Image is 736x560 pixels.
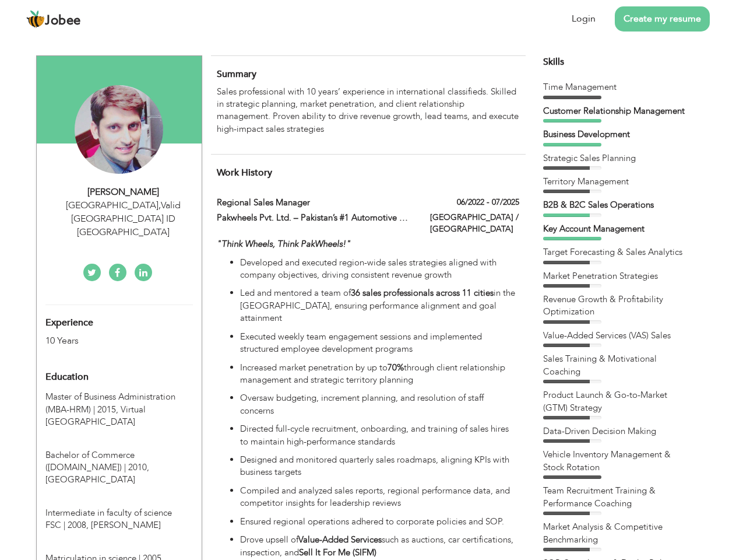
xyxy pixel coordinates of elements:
span: Intermediate in faculty of science FSC, BISE Gujrawala, 2008 [45,507,172,531]
p: Sales professional with 10 years’ experience in international classifieds. Skilled in strategic p... [217,86,519,136]
p: Led and mentored a team of in the [GEOGRAPHIC_DATA], ensuring performance alignment and goal atta... [240,287,519,324]
span: [PERSON_NAME] [91,519,161,531]
div: Value-Added Services (VAS) Sales [543,330,689,342]
p: Designed and monitored quarterly sales roadmaps, aligning KPIs with business targets [240,454,519,479]
label: Regional Sales Manager [217,197,413,209]
div: Revenue Growth & Profitability Optimization [543,293,689,318]
span: Work History [217,166,272,179]
p: Developed and executed region-wide sales strategies aligned with company objectives, driving cons... [240,257,519,282]
div: [PERSON_NAME] [45,185,202,199]
p: Executed weekly team engagement sessions and implemented structured employee development programs [240,331,519,356]
div: Intermediate in faculty of science FSC, 2008 [37,489,202,532]
div: Time Management [543,81,689,93]
div: Key Account Management [543,223,689,235]
div: Master of Business Administration (MBA-HRM), 2015 [37,391,202,428]
div: Territory Management [543,176,689,188]
div: Vehicle Inventory Management & Stock Rotation [543,449,689,474]
span: Experience [45,318,93,328]
label: [GEOGRAPHIC_DATA] / [GEOGRAPHIC_DATA] [430,212,519,235]
span: Jobee [45,15,81,27]
p: Directed full-cycle recruitment, onboarding, and training of sales hires to maintain high-perform... [240,423,519,448]
div: Customer Relationship Management [543,105,689,117]
div: [GEOGRAPHIC_DATA] Valid [GEOGRAPHIC_DATA] ID [GEOGRAPHIC_DATA] [45,199,202,239]
p: Drove upsell of such as auctions, car certifications, inspection, and [240,534,519,559]
strong: Value-Added Services [298,534,382,545]
p: Increased market penetration by up to through client relationship management and strategic territ... [240,362,519,387]
img: jobee.io [26,10,45,29]
div: Data-Driven Decision Making [543,425,689,437]
div: Strategic Sales Planning [543,152,689,164]
div: Market Penetration Strategies [543,270,689,282]
strong: 70% [388,362,404,373]
div: Product Launch & Go-to-Market (GTM) Strategy [543,389,689,414]
span: Education [45,372,89,383]
div: Bachelor of Commerce (B.COM), 2010 [37,432,202,487]
span: Summary [217,68,256,80]
label: 06/2022 - 07/2025 [457,197,519,208]
span: [GEOGRAPHIC_DATA] [45,474,135,485]
span: , [159,199,161,212]
span: Virtual [GEOGRAPHIC_DATA] [45,404,146,428]
div: 10 Years [45,334,165,348]
a: Login [572,12,596,26]
em: "Think Wheels, Think PakWheels!" [217,238,351,250]
div: Business Development [543,128,689,141]
p: Compiled and analyzed sales reports, regional performance data, and competitor insights for leade... [240,485,519,510]
div: Market Analysis & Competitive Benchmarking [543,521,689,546]
div: Sales Training & Motivational Coaching [543,353,689,378]
span: Skills [543,55,564,68]
strong: Sell It For Me (SIFM) [299,547,376,558]
label: Pakwheels Pvt. Ltd. – Pakistan’s #1 Automotive Platform | [217,212,413,224]
div: B2B & B2C Sales Operations [543,199,689,211]
span: Bachelor of Commerce (B.COM), University of Punjab, 2010 [45,449,149,473]
a: Create my resume [615,6,710,32]
span: Master of Business Administration (MBA-HRM), Virtual University of Pakistan, 2015 [45,391,175,415]
div: Team Recruitment Training & Performance Coaching [543,485,689,510]
div: Target Forecasting & Sales Analytics [543,246,689,258]
p: Ensured regional operations adhered to corporate policies and SOP. [240,516,519,528]
p: Oversaw budgeting, increment planning, and resolution of staff concerns [240,392,519,417]
a: Jobee [26,10,81,29]
strong: 36 sales professionals across 11 cities [351,287,494,299]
